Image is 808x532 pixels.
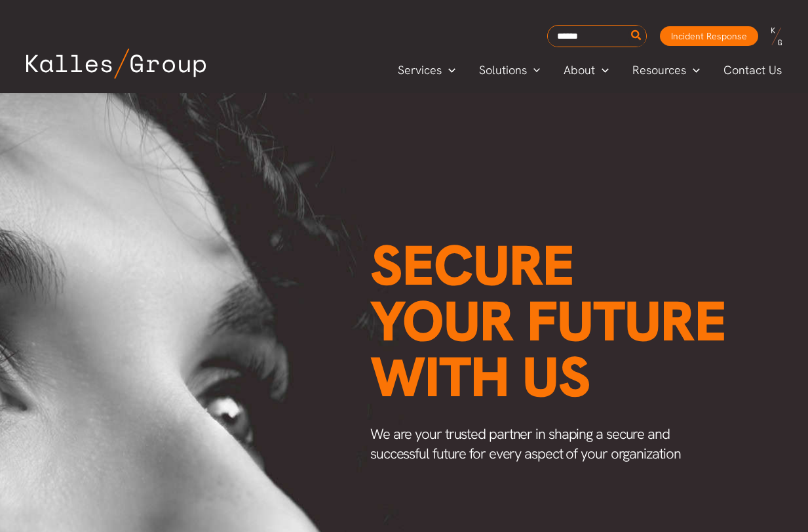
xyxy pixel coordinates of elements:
[370,229,726,413] span: Secure your future with us
[595,60,609,80] span: Menu Toggle
[632,60,686,80] span: Resources
[686,60,700,80] span: Menu Toggle
[442,60,455,80] span: Menu Toggle
[386,60,467,80] a: ServicesMenu Toggle
[628,26,645,47] button: Search
[386,59,795,81] nav: Primary Site Navigation
[660,26,758,46] a: Incident Response
[479,60,527,80] span: Solutions
[467,60,552,80] a: SolutionsMenu Toggle
[552,60,621,80] a: AboutMenu Toggle
[398,60,442,80] span: Services
[370,424,681,463] span: We are your trusted partner in shaping a secure and successful future for every aspect of your or...
[26,49,206,79] img: Kalles Group
[564,60,595,80] span: About
[621,60,712,80] a: ResourcesMenu Toggle
[527,60,541,80] span: Menu Toggle
[723,60,782,80] span: Contact Us
[712,60,795,80] a: Contact Us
